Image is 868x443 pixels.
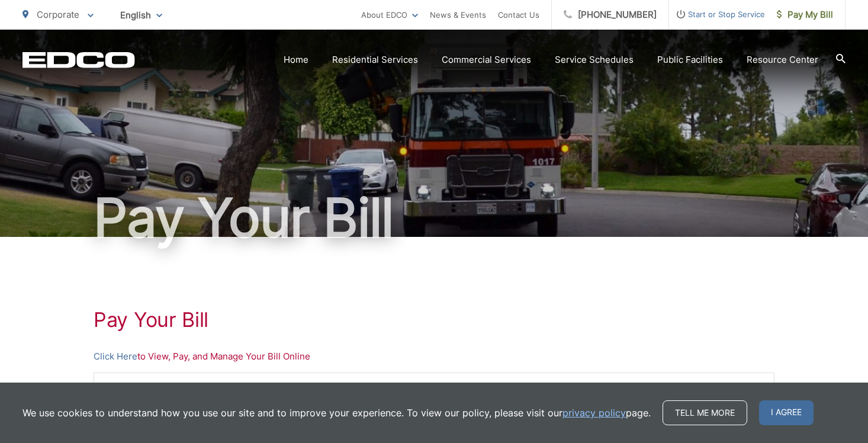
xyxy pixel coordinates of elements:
span: Corporate [37,9,79,20]
a: Home [284,53,308,67]
a: EDCD logo. Return to the homepage. [22,52,135,68]
span: English [111,5,171,25]
a: Resource Center [747,53,818,67]
p: to View, Pay, and Manage Your Bill Online [94,349,774,364]
a: Residential Services [332,53,418,67]
a: Commercial Services [442,53,531,67]
h1: Pay Your Bill [94,308,774,332]
span: Pay My Bill [777,8,833,22]
a: privacy policy [562,406,626,420]
a: Tell me more [663,400,747,425]
a: Public Facilities [657,53,723,67]
h1: Pay Your Bill [22,188,846,248]
a: Contact Us [498,8,539,22]
p: We use cookies to understand how you use our site and to improve your experience. To view our pol... [22,406,651,420]
a: Click Here [94,349,137,364]
a: Service Schedules [555,53,634,67]
span: I agree [759,400,814,425]
a: News & Events [430,8,486,22]
a: About EDCO [361,8,418,22]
